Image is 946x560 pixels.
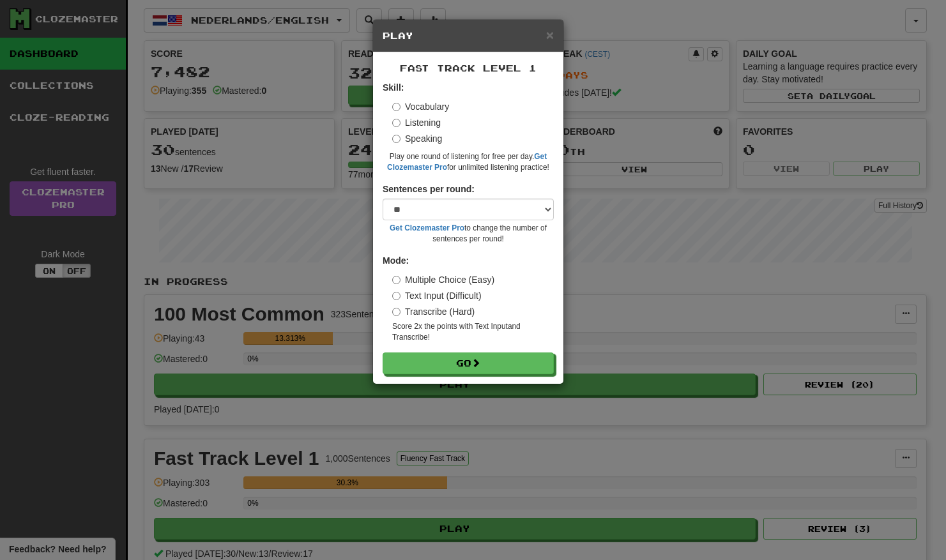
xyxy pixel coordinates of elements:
small: Score 2x the points with Text Input and Transcribe ! [392,321,554,343]
input: Vocabulary [392,103,401,111]
input: Speaking [392,135,401,143]
input: Listening [392,119,401,127]
small: Play one round of listening for free per day. for unlimited listening practice! [383,151,554,173]
label: Multiple Choice (Easy) [392,273,494,286]
input: Transcribe (Hard) [392,308,401,316]
input: Text Input (Difficult) [392,292,401,300]
span: × [546,27,554,42]
a: Get Clozemaster Pro [390,223,464,232]
label: Listening [392,116,441,129]
label: Speaking [392,132,442,145]
span: Fast Track Level 1 [400,63,537,73]
input: Multiple Choice (Easy) [392,276,401,284]
small: to change the number of sentences per round! [383,223,554,245]
button: Close [546,28,554,42]
strong: Mode: [383,255,409,266]
strong: Skill: [383,82,404,93]
label: Transcribe (Hard) [392,305,475,318]
label: Sentences per round: [383,183,475,195]
button: Go [383,352,554,374]
label: Vocabulary [392,100,449,113]
label: Text Input (Difficult) [392,289,482,302]
h5: Play [383,29,554,42]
